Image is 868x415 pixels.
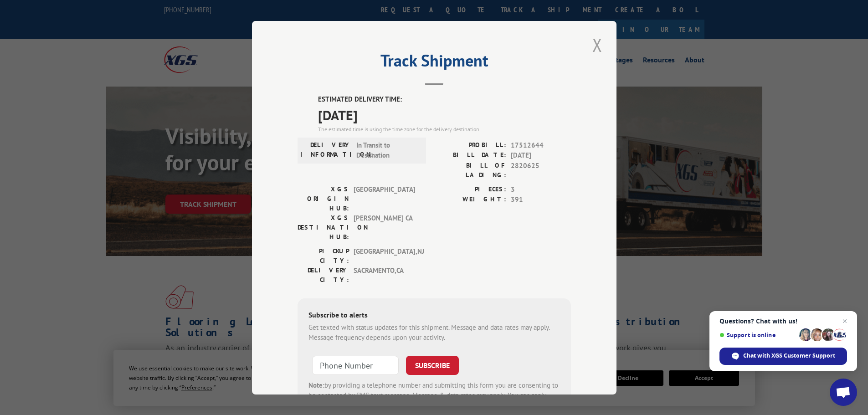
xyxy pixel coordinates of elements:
span: Chat with XGS Customer Support [743,352,835,360]
span: 17512644 [511,140,571,150]
input: Phone Number [312,355,399,374]
span: Questions? Chat with us! [719,318,847,325]
span: [GEOGRAPHIC_DATA] [354,184,415,213]
label: PIECES: [434,184,506,195]
label: BILL OF LADING: [434,160,506,179]
label: PROBILL: [434,140,506,150]
div: Get texted with status updates for this shipment. Message and data rates may apply. Message frequ... [308,322,560,343]
span: [DATE] [511,150,571,161]
span: [GEOGRAPHIC_DATA] , NJ [354,246,415,265]
button: Close modal [590,32,605,57]
span: 3 [511,184,571,195]
span: Support is online [719,332,796,338]
label: XGS DESTINATION HUB: [298,213,349,241]
h2: Track Shipment [298,54,571,72]
span: SACRAMENTO , CA [354,265,415,284]
span: In Transit to Destination [356,140,418,160]
span: 2820625 [511,160,571,179]
span: 391 [511,195,571,205]
a: Open chat [830,379,857,406]
label: XGS ORIGIN HUB: [298,184,349,213]
span: [DATE] [318,104,571,125]
label: ESTIMATED DELIVERY TIME: [318,94,571,105]
label: DELIVERY INFORMATION: [300,140,352,160]
label: WEIGHT: [434,195,506,205]
div: by providing a telephone number and submitting this form you are consenting to be contacted by SM... [308,380,560,411]
label: BILL DATE: [434,150,506,161]
span: [PERSON_NAME] CA [354,213,415,241]
span: Chat with XGS Customer Support [719,348,847,365]
button: SUBSCRIBE [406,355,459,374]
strong: Note: [308,380,324,389]
div: The estimated time is using the time zone for the delivery destination. [318,125,571,133]
div: Subscribe to alerts [308,309,560,322]
label: DELIVERY CITY: [298,265,349,284]
label: PICKUP CITY: [298,246,349,265]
